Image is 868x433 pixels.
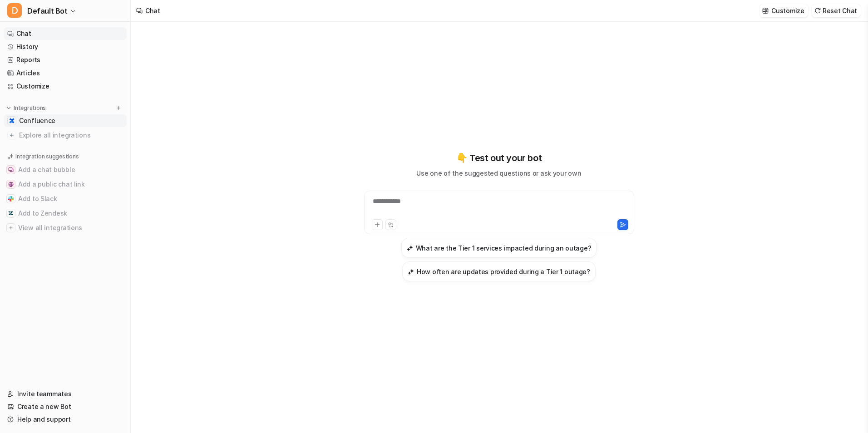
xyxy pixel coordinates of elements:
button: Add to ZendeskAdd to Zendesk [4,206,127,221]
img: expand menu [5,105,12,111]
a: Customize [4,80,127,93]
img: What are the Tier 1 services impacted during an outage? [407,245,413,251]
button: View all integrationsView all integrations [4,221,127,235]
span: Explore all integrations [19,128,123,143]
img: Confluence [9,118,15,123]
a: Help and support [4,413,127,426]
button: Customize [759,4,808,17]
img: Add a chat bubble [8,167,14,172]
img: reset [814,7,821,14]
a: Reports [4,54,127,66]
img: Add to Zendesk [8,211,14,216]
img: Add a public chat link [8,182,14,187]
p: Integrations [14,104,46,112]
img: Add to Slack [8,196,14,202]
div: Chat [145,6,160,15]
p: Customize [771,6,804,15]
a: Chat [4,27,127,40]
a: Invite teammates [4,388,127,400]
p: Use one of the suggested questions or ask your own [416,168,581,178]
p: 👇 Test out your bot [456,151,542,165]
img: explore all integrations [7,131,16,140]
span: D [7,3,22,18]
span: Confluence [19,116,55,125]
a: Create a new Bot [4,400,127,413]
img: How often are updates provided during a Tier 1 outage? [408,268,414,275]
a: Articles [4,67,127,79]
img: customize [762,7,769,14]
button: Add a chat bubbleAdd a chat bubble [4,162,127,177]
p: Integration suggestions [15,153,79,161]
button: Integrations [4,103,49,113]
button: Add a public chat linkAdd a public chat link [4,177,127,192]
img: View all integrations [8,225,14,231]
span: Default Bot [27,5,68,17]
h3: What are the Tier 1 services impacted during an outage? [416,243,592,253]
h3: How often are updates provided during a Tier 1 outage? [417,267,590,276]
button: What are the Tier 1 services impacted during an outage?What are the Tier 1 services impacted duri... [401,238,597,258]
button: Reset Chat [812,4,861,17]
img: menu_add.svg [115,105,122,111]
button: How often are updates provided during a Tier 1 outage?How often are updates provided during a Tie... [402,261,596,281]
a: ConfluenceConfluence [4,114,127,127]
button: Add to SlackAdd to Slack [4,192,127,206]
a: History [4,40,127,53]
a: Explore all integrations [4,129,127,142]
